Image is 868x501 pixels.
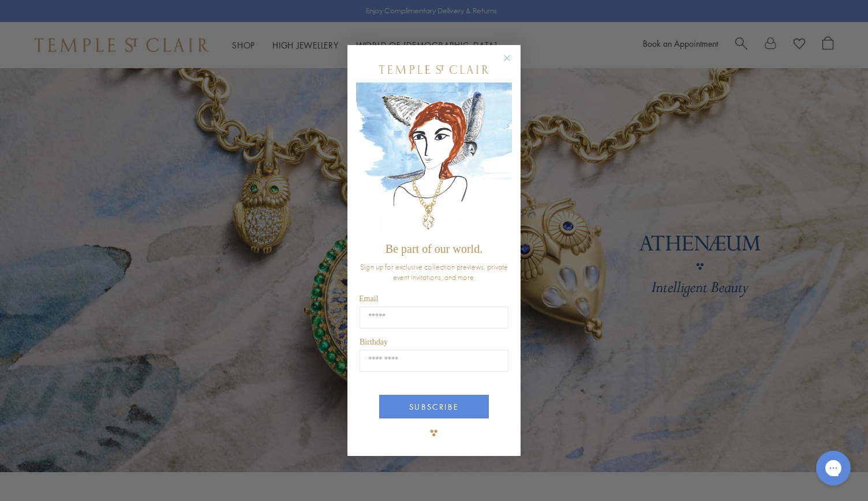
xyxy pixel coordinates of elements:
span: Birthday [360,338,388,346]
input: Email [360,306,508,328]
button: SUBSCRIBE [379,395,489,418]
img: TSC [422,421,446,444]
span: Sign up for exclusive collection previews, private event invitations, and more. [360,261,508,282]
iframe: Gorgias live chat messenger [810,447,856,489]
span: Be part of our world. [386,242,482,255]
img: Temple St. Clair [379,65,489,74]
span: Email [359,294,378,303]
img: c4a9eb12-d91a-4d4a-8ee0-386386f4f338.jpeg [356,83,512,237]
button: Close dialog [506,57,520,71]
